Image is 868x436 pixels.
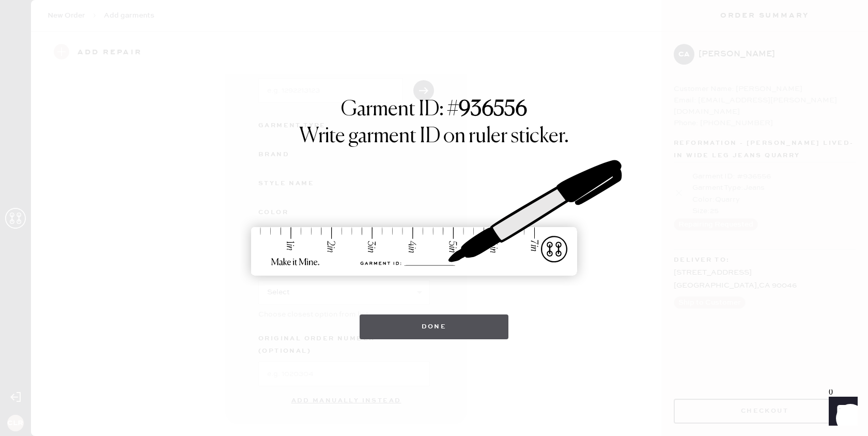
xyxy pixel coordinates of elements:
button: Done [360,314,509,339]
img: ruler-sticker-sharpie.svg [240,133,628,304]
strong: 936556 [459,99,527,120]
h1: Garment ID: # [341,97,527,124]
h1: Write garment ID on ruler sticker. [299,124,569,149]
iframe: Front Chat [819,389,863,434]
